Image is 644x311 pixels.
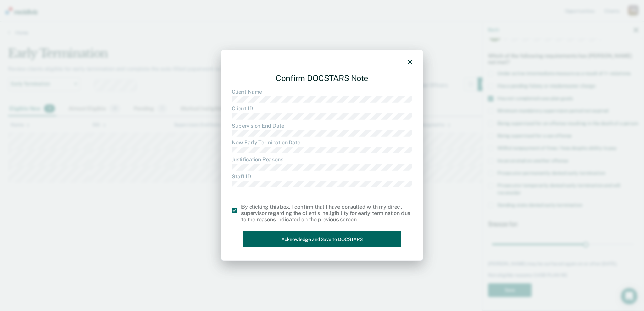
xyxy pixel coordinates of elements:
[232,139,412,146] dt: New Early Termination Date
[232,68,412,89] div: Confirm DOCSTARS Note
[241,204,412,223] div: By clicking this box, I confirm that I have consulted with my direct supervisor regarding the cli...
[232,173,412,179] dt: Staff ID
[232,156,412,163] dt: Justification Reasons
[232,105,412,112] dt: Client ID
[243,231,401,247] button: Acknowledge and Save to DOCSTARS
[232,122,412,129] dt: Supervision End Date
[232,89,412,95] dt: Client Name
